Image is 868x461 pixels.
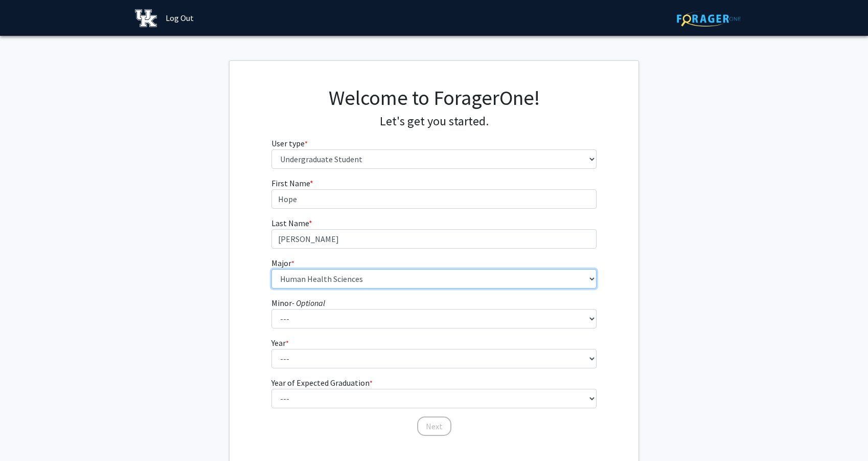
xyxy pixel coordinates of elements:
[8,415,43,453] iframe: Chat
[677,11,741,27] img: ForagerOne Logo
[271,218,309,228] span: Last Name
[135,9,157,27] img: University of Kentucky Logo
[271,114,597,129] h4: Let's get you started.
[271,297,325,309] label: Minor
[417,416,451,436] button: Next
[271,257,294,269] label: Major
[271,377,373,389] label: Year of Expected Graduation
[271,137,308,149] label: User type
[271,178,310,188] span: First Name
[292,298,325,308] i: - Optional
[271,85,597,110] h1: Welcome to ForagerOne!
[271,337,289,349] label: Year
